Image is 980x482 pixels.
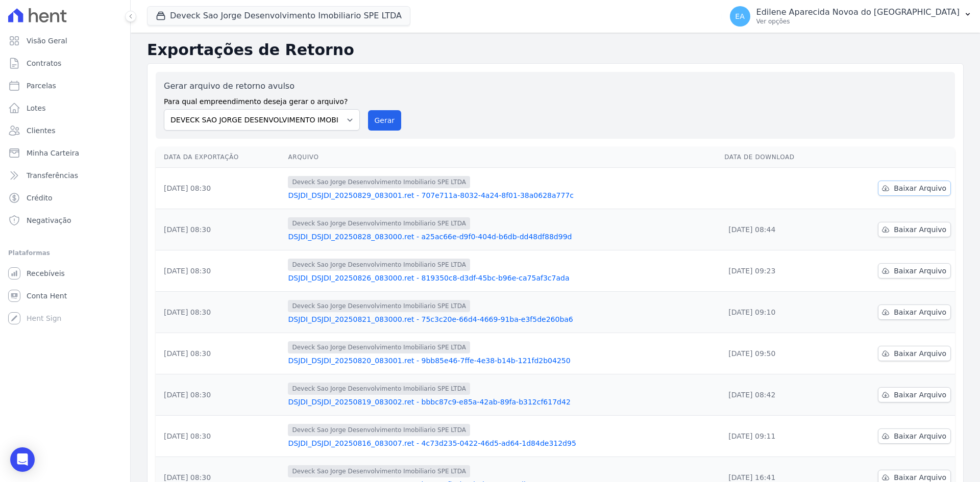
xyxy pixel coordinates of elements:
[156,168,284,209] td: [DATE] 08:30
[878,222,951,237] a: Baixar Arquivo
[147,6,410,26] button: Deveck Sao Jorge Desenvolvimento Imobiliario SPE LTDA
[27,103,46,113] span: Lotes
[720,209,836,250] td: [DATE] 08:44
[284,147,720,168] th: Arquivo
[288,259,470,271] span: Deveck Sao Jorge Desenvolvimento Imobiliario SPE LTDA
[288,176,470,188] span: Deveck Sao Jorge Desenvolvimento Imobiliario SPE LTDA
[720,416,836,457] td: [DATE] 09:11
[27,170,78,181] span: Transferências
[27,291,67,301] span: Conta Hent
[27,193,53,203] span: Crédito
[878,428,951,444] a: Baixar Arquivo
[4,120,126,141] a: Clientes
[27,58,61,68] span: Contratos
[156,209,284,250] td: [DATE] 08:30
[4,188,126,208] a: Crédito
[156,250,284,292] td: [DATE] 08:30
[27,215,71,225] span: Negativação
[878,263,951,278] a: Baixar Arquivo
[156,416,284,457] td: [DATE] 08:30
[894,431,946,441] span: Baixar Arquivo
[722,2,980,31] button: EA Edilene Aparecida Novoa do [GEOGRAPHIC_DATA] Ver opções
[288,424,470,436] span: Deveck Sao Jorge Desenvolvimento Imobiliario SPE LTDA
[288,465,470,477] span: Deveck Sao Jorge Desenvolvimento Imobiliario SPE LTDA
[288,300,470,312] span: Deveck Sao Jorge Desenvolvimento Imobiliario SPE LTDA
[720,333,836,374] td: [DATE] 09:50
[288,217,470,230] span: Deveck Sao Jorge Desenvolvimento Imobiliario SPE LTDA
[288,314,716,324] a: DSJDI_DSJDI_20250821_083000.ret - 75c3c20e-66d4-4669-91ba-e3f5de260ba6
[288,341,470,353] span: Deveck Sao Jorge Desenvolvimento Imobiliario SPE LTDA
[27,81,56,91] span: Parcelas
[4,98,126,118] a: Lotes
[720,292,836,333] td: [DATE] 09:10
[10,447,35,472] div: Open Intercom Messenger
[720,250,836,292] td: [DATE] 09:23
[878,181,951,196] a: Baixar Arquivo
[894,390,946,400] span: Baixar Arquivo
[164,92,360,107] label: Para qual empreendimento deseja gerar o arquivo?
[288,356,716,366] a: DSJDI_DSJDI_20250820_083001.ret - 9bb85e46-7ffe-4e38-b14b-121fd2b04250
[878,387,951,402] a: Baixar Arquivo
[147,41,964,59] h2: Exportações de Retorno
[894,307,946,317] span: Baixar Arquivo
[894,348,946,359] span: Baixar Arquivo
[4,143,126,163] a: Minha Carteira
[288,438,716,448] a: DSJDI_DSJDI_20250816_083007.ret - 4c73d235-0422-46d5-ad64-1d84de312d95
[288,273,716,283] a: DSJDI_DSJDI_20250826_083000.ret - 819350c8-d3df-45bc-b96e-ca75af3c7ada
[4,53,126,73] a: Contratos
[894,224,946,235] span: Baixar Arquivo
[735,13,744,20] span: EA
[27,148,79,158] span: Minha Carteira
[368,110,402,131] button: Gerar
[4,263,126,284] a: Recebíveis
[4,286,126,306] a: Conta Hent
[288,397,716,407] a: DSJDI_DSJDI_20250819_083002.ret - bbbc87c9-e85a-42ab-89fa-b312cf617d42
[756,17,960,26] p: Ver opções
[288,232,716,242] a: DSJDI_DSJDI_20250828_083000.ret - a25ac66e-d9f0-404d-b6db-dd48df88d99d
[156,374,284,416] td: [DATE] 08:30
[4,75,126,96] a: Parcelas
[27,268,65,278] span: Recebíveis
[27,36,67,46] span: Visão Geral
[878,305,951,320] a: Baixar Arquivo
[288,383,470,395] span: Deveck Sao Jorge Desenvolvimento Imobiliario SPE LTDA
[878,346,951,361] a: Baixar Arquivo
[156,147,284,168] th: Data da Exportação
[756,7,960,17] p: Edilene Aparecida Novoa do [GEOGRAPHIC_DATA]
[4,31,126,51] a: Visão Geral
[720,147,836,168] th: Data de Download
[720,374,836,416] td: [DATE] 08:42
[894,183,946,193] span: Baixar Arquivo
[894,266,946,276] span: Baixar Arquivo
[4,210,126,231] a: Negativação
[27,125,55,136] span: Clientes
[4,165,126,186] a: Transferências
[156,333,284,374] td: [DATE] 08:30
[164,80,360,92] label: Gerar arquivo de retorno avulso
[8,247,122,259] div: Plataformas
[156,292,284,333] td: [DATE] 08:30
[288,190,716,200] a: DSJDI_DSJDI_20250829_083001.ret - 707e711a-8032-4a24-8f01-38a0628a777c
